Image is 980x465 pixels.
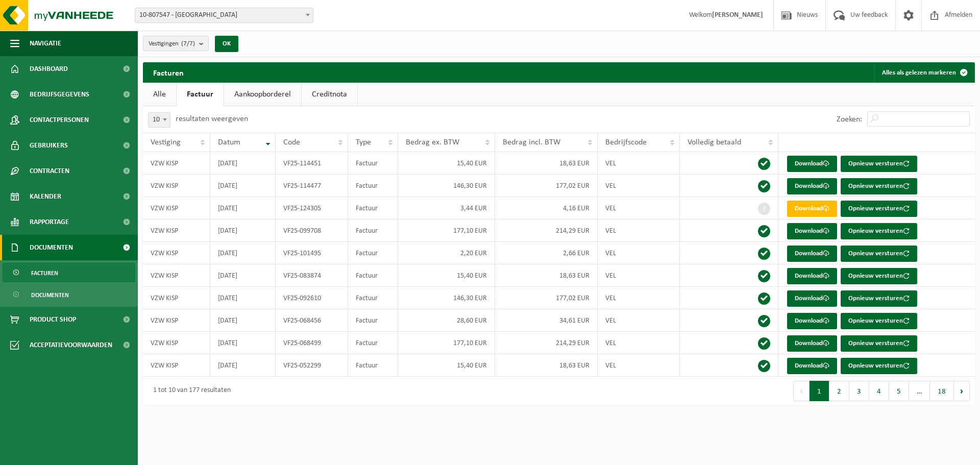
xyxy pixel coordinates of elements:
td: 177,10 EUR [398,332,495,354]
span: Vestiging [151,138,181,146]
td: Factuur [348,197,398,219]
button: Opnieuw versturen [841,290,917,307]
td: VZW KISP [143,264,210,287]
span: Kalender [30,184,61,209]
td: VZW KISP [143,354,210,377]
td: 146,30 EUR [398,287,495,309]
a: Documenten [3,285,135,304]
span: Bedrijfscode [605,138,647,146]
span: Documenten [31,285,69,305]
button: 2 [829,381,849,401]
td: VF25-124305 [276,197,348,219]
span: 10-807547 - VZW KISP - MARIAKERKE [135,8,313,22]
button: Alles als gelezen markeren [874,62,974,83]
span: Documenten [30,235,73,260]
button: Opnieuw versturen [841,201,917,217]
a: Factuur [177,83,224,106]
td: [DATE] [210,219,276,242]
td: 177,10 EUR [398,219,495,242]
span: Gebruikers [30,133,68,158]
td: 28,60 EUR [398,309,495,332]
td: [DATE] [210,354,276,377]
button: 18 [930,381,954,401]
button: Opnieuw versturen [841,178,917,194]
button: Opnieuw versturen [841,156,917,172]
td: Factuur [348,287,398,309]
td: VF25-114451 [276,152,348,175]
td: VZW KISP [143,152,210,175]
span: Code [283,138,300,146]
td: [DATE] [210,152,276,175]
a: Download [787,178,837,194]
td: 2,20 EUR [398,242,495,264]
label: resultaten weergeven [176,115,248,123]
button: 4 [869,381,889,401]
td: VZW KISP [143,309,210,332]
td: 146,30 EUR [398,175,495,197]
a: Download [787,313,837,329]
td: 177,02 EUR [495,175,597,197]
span: Bedrijfsgegevens [30,82,89,107]
td: VF25-101495 [276,242,348,264]
a: Download [787,223,837,239]
td: 15,40 EUR [398,152,495,175]
td: [DATE] [210,242,276,264]
td: VZW KISP [143,332,210,354]
button: Opnieuw versturen [841,335,917,352]
span: Rapportage [30,209,69,235]
h2: Facturen [143,62,194,82]
button: Next [954,381,970,401]
td: VEL [598,287,680,309]
td: 15,40 EUR [398,264,495,287]
span: Contactpersonen [30,107,89,133]
td: [DATE] [210,309,276,332]
td: [DATE] [210,264,276,287]
span: Navigatie [30,31,61,56]
td: VF25-083874 [276,264,348,287]
span: 10 [148,112,170,128]
td: 18,63 EUR [495,354,597,377]
a: Aankoopborderel [224,83,301,106]
span: Bedrag ex. BTW [406,138,459,146]
span: … [909,381,930,401]
td: VF25-068456 [276,309,348,332]
td: VF25-114477 [276,175,348,197]
td: VEL [598,354,680,377]
span: Type [356,138,371,146]
strong: [PERSON_NAME] [712,11,763,19]
td: VEL [598,332,680,354]
label: Zoeken: [837,115,862,124]
td: VZW KISP [143,287,210,309]
td: 34,61 EUR [495,309,597,332]
span: Volledig betaald [688,138,741,146]
a: Download [787,358,837,374]
button: 5 [889,381,909,401]
span: 10 [149,113,170,127]
td: VZW KISP [143,175,210,197]
a: Download [787,335,837,352]
td: Factuur [348,152,398,175]
td: 4,16 EUR [495,197,597,219]
td: VEL [598,242,680,264]
a: Download [787,246,837,262]
a: Facturen [3,263,135,282]
td: 177,02 EUR [495,287,597,309]
span: Contracten [30,158,69,184]
td: VEL [598,197,680,219]
td: Factuur [348,354,398,377]
span: Dashboard [30,56,68,82]
a: Download [787,290,837,307]
td: Factuur [348,264,398,287]
div: 1 tot 10 van 177 resultaten [148,382,231,400]
td: [DATE] [210,287,276,309]
button: 1 [810,381,829,401]
td: 18,63 EUR [495,152,597,175]
td: VZW KISP [143,242,210,264]
td: VF25-068499 [276,332,348,354]
td: VF25-092610 [276,287,348,309]
button: Opnieuw versturen [841,223,917,239]
td: 15,40 EUR [398,354,495,377]
button: Vestigingen(7/7) [143,36,209,51]
a: Download [787,268,837,284]
td: Factuur [348,175,398,197]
